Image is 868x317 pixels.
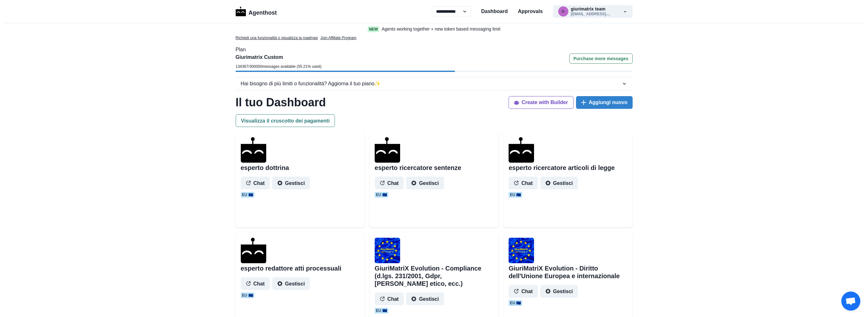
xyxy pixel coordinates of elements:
img: agenthostmascotdark.ico [509,137,534,163]
img: user%2F1706%2F7dea465f-1924-49cc-a643-3e1d40af1abd [509,238,534,263]
button: Purchase more messages [569,53,633,64]
img: agenthostmascotdark.ico [241,238,266,263]
span: New [368,26,379,32]
p: Plan [236,46,633,53]
button: Chat [509,177,538,189]
button: Hai bisogno di più limiti o funzionalità? Aggiorna il tuo piano✨ [236,77,633,90]
img: agenthostmascotdark.ico [241,137,266,163]
button: Chat [509,285,538,298]
button: Gestisci [272,277,310,290]
h2: esperto ricercatore articoli di legge [509,164,615,172]
h2: GiuriMatriX Evolution - Compliance (d.lgs. 231/2001, Gdpr, [PERSON_NAME] etico, ecc.) [375,264,493,287]
button: Gestisci [540,285,578,298]
p: Agents working together + new token based messaging limit [382,26,500,32]
button: Visualizza il cruscotto dei pagamenti [236,114,335,127]
button: giurimatrix@gmail.comgiurimatrix team[EMAIL_ADDRESS].... [553,5,633,18]
a: LogoAgenthost [236,6,277,17]
a: Approvals [518,8,543,15]
span: EU 🇪🇺 [241,192,254,198]
a: Aprire la chat [841,292,860,311]
img: agenthostmascotdark.ico [375,137,400,163]
div: Hai bisogno di più limiti o funzionalità? Aggiorna il tuo piano ✨ [241,80,621,88]
button: Gestisci [540,177,578,189]
p: Agenthost [248,6,277,17]
button: Chat [375,177,404,189]
button: Create with Builder [509,96,573,109]
button: Aggiungi nuovo [576,96,633,109]
button: Gestisci [272,177,310,189]
h2: esperto dottrina [241,164,289,172]
a: Purchase more messages [569,53,633,71]
span: EU 🇪🇺 [509,192,522,198]
h1: Il tuo Dashboard [236,95,326,109]
button: Chat [241,277,270,290]
span: EU 🇪🇺 [375,308,388,313]
a: NewAgents working together + new token based messaging limit [354,26,514,32]
a: Dashboard [481,8,508,15]
button: Chat [375,292,404,305]
h2: esperto redattore atti processuali [241,264,342,272]
button: Gestisci [406,177,444,189]
a: Join Affiliate Program [320,35,356,41]
span: EU 🇪🇺 [509,300,522,306]
button: Gestisci [406,292,444,305]
h2: esperto ricercatore sentenze [375,164,461,172]
p: Giurimatrix Custom [236,53,322,61]
a: Richiedi una funzionalità o visualizza la roadmap [236,35,318,41]
span: EU 🇪🇺 [241,292,254,298]
h2: GiuriMatriX Evolution - Diritto dell'Unione Europea e internazionale [509,264,627,280]
p: 134367 / 300000 messages available ( 55.21 % used) [236,64,322,69]
img: Logo [236,7,246,16]
span: EU 🇪🇺 [375,192,388,198]
img: user%2F1706%2Fc69140c4-d187-40b2-8d31-27057e89bcfe [375,238,400,263]
button: Chat [241,177,270,189]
